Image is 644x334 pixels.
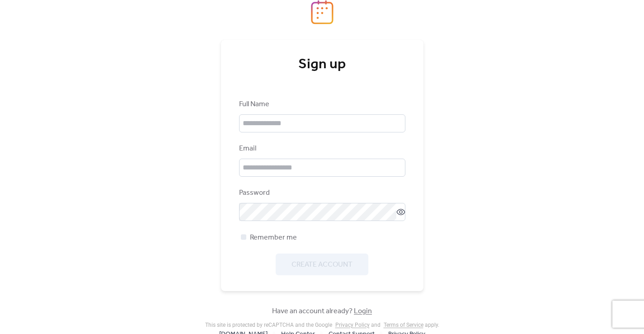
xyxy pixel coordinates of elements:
a: Login [354,304,372,318]
div: Sign up [239,56,405,74]
div: This site is protected by reCAPTCHA and the Google and apply . [205,322,439,328]
div: Email [239,143,404,154]
span: Remember me [250,232,297,243]
div: Password [239,188,404,198]
a: Terms of Service [384,322,423,328]
div: Full Name [239,99,404,110]
a: Privacy Policy [335,322,370,328]
span: Have an account already? [272,306,372,317]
